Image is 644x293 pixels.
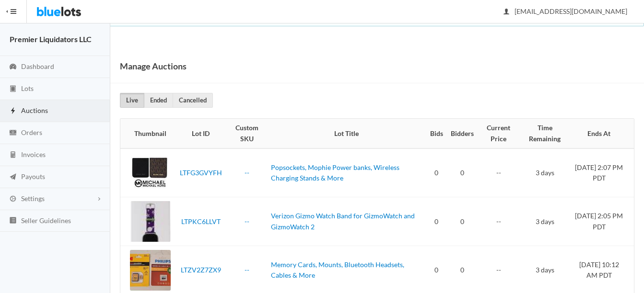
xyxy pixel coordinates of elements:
ion-icon: calculator [8,151,18,160]
a: Popsockets, Mophie Power banks, Wireless Charging Stands & More [271,163,399,182]
strong: Premier Liquidators LLC [10,34,92,44]
td: 0 [447,197,478,246]
th: Time Remaining [520,119,570,148]
a: -- [245,217,249,225]
ion-icon: cog [8,195,18,204]
ion-icon: cash [8,129,18,138]
th: Bidders [447,119,478,148]
a: Ended [144,93,173,108]
ion-icon: list box [8,216,18,225]
a: Live [120,93,144,108]
td: 0 [426,197,447,246]
td: 0 [426,148,447,197]
span: Settings [21,194,45,203]
span: Orders [21,128,42,136]
span: Auctions [21,106,48,114]
span: [EMAIL_ADDRESS][DOMAIN_NAME] [504,7,627,15]
ion-icon: flash [8,107,18,116]
th: Thumbnail [120,119,175,148]
td: [DATE] 2:07 PM PDT [570,148,634,197]
span: Invoices [21,150,46,158]
a: LTFG3GVYFH [180,169,222,177]
th: Ends At [570,119,634,148]
td: -- [478,197,520,246]
a: Memory Cards, Mounts, Bluetooth Headsets, Cables & More [271,260,404,280]
a: -- [245,169,249,177]
th: Lot ID [175,119,227,148]
span: Seller Guidelines [21,216,71,225]
ion-icon: person [502,8,511,17]
td: 3 days [520,197,570,246]
ion-icon: speedometer [8,63,18,72]
ion-icon: clipboard [8,85,18,94]
td: [DATE] 2:05 PM PDT [570,197,634,246]
th: Current Price [478,119,520,148]
h1: Manage Auctions [120,59,187,73]
td: 0 [447,148,478,197]
a: LTZV2Z7ZX9 [181,266,221,274]
span: Payouts [21,172,45,180]
a: Cancelled [173,93,213,108]
span: Dashboard [21,62,54,70]
a: Verizon Gizmo Watch Band for GizmoWatch and GizmoWatch 2 [271,212,415,231]
th: Custom SKU [227,119,267,148]
a: LTPKC6LLVT [181,217,221,225]
td: 3 days [520,148,570,197]
ion-icon: paper plane [8,173,18,182]
td: -- [478,148,520,197]
th: Bids [426,119,447,148]
th: Lot Title [267,119,426,148]
span: Lots [21,84,34,92]
a: -- [245,266,249,274]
